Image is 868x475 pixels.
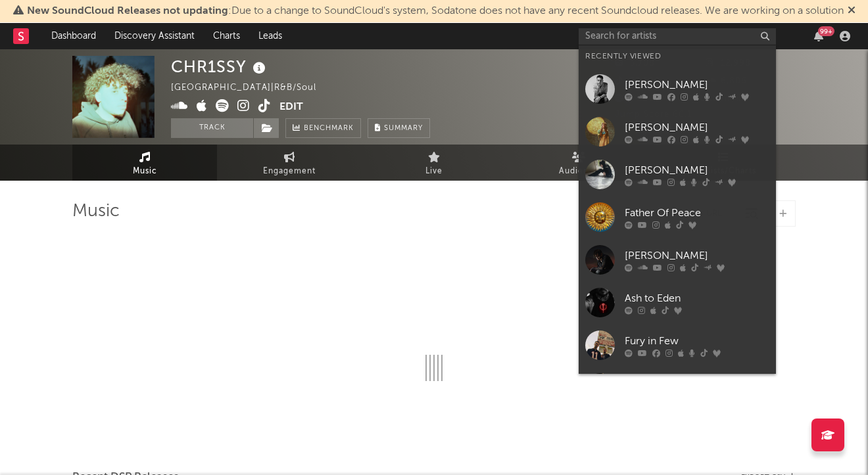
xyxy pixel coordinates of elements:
[579,68,776,110] a: [PERSON_NAME]
[818,26,834,36] div: 99 +
[368,118,430,138] button: Summary
[279,99,303,116] button: Edit
[559,164,599,179] span: Audience
[425,164,443,179] span: Live
[625,77,769,93] div: [PERSON_NAME]
[105,23,204,49] a: Discovery Assistant
[579,367,776,409] a: [PERSON_NAME]
[579,281,776,324] a: Ash to Eden
[249,23,291,49] a: Leads
[585,49,769,64] div: Recently Viewed
[217,145,362,181] a: Engagement
[263,164,316,179] span: Engagement
[579,238,776,281] a: [PERSON_NAME]
[625,205,769,221] div: Father Of Peace
[814,31,823,41] button: 99+
[579,153,776,196] a: [PERSON_NAME]
[27,6,844,16] span: : Due to a change to SoundCloud's system, Sodatone does not have any recent Soundcloud releases. ...
[625,248,769,263] div: [PERSON_NAME]
[625,162,769,178] div: [PERSON_NAME]
[579,324,776,367] a: Fury in Few
[362,145,506,181] a: Live
[304,121,354,137] span: Benchmark
[579,196,776,238] a: Father Of Peace
[506,145,651,181] a: Audience
[133,164,157,179] span: Music
[384,125,423,132] span: Summary
[171,118,253,138] button: Track
[285,118,361,138] a: Benchmark
[848,6,856,16] span: Dismiss
[27,6,228,16] span: New SoundCloud Releases not updating
[625,333,769,349] div: Fury in Few
[579,110,776,153] a: [PERSON_NAME]
[625,120,769,135] div: [PERSON_NAME]
[72,145,217,181] a: Music
[625,290,769,306] div: Ash to Eden
[579,28,776,45] input: Search for artists
[171,56,269,78] div: CHR1SSY
[171,80,331,96] div: [GEOGRAPHIC_DATA] | R&B/Soul
[204,23,249,49] a: Charts
[42,23,105,49] a: Dashboard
